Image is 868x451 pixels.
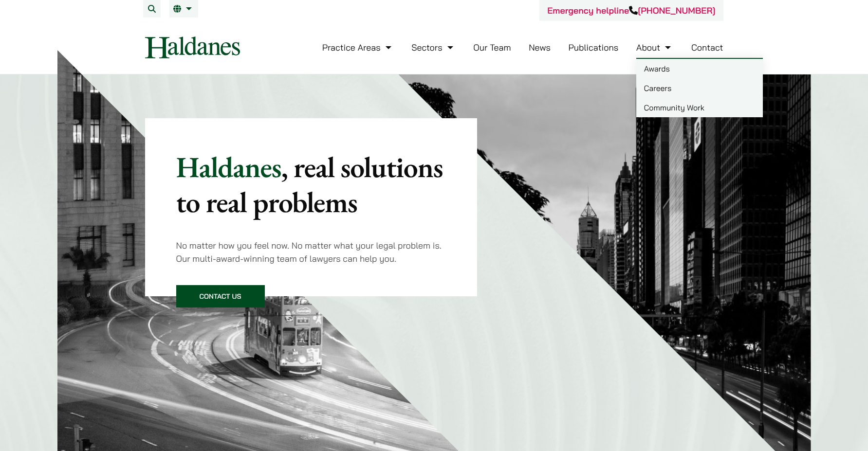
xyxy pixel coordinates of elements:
a: Practice Areas [322,42,394,53]
a: About [636,42,673,53]
img: Logo of Haldanes [145,36,240,58]
a: Emergency helpline[PHONE_NUMBER] [547,5,715,16]
p: Haldanes [176,149,446,219]
a: EN [173,5,194,13]
a: Contact [691,42,723,53]
a: Sectors [411,42,455,53]
a: Our Team [473,42,511,53]
a: Publications [569,42,619,53]
a: Careers [636,78,763,98]
a: Contact Us [176,285,265,307]
a: Community Work [636,98,763,117]
mark: , real solutions to real problems [176,148,443,221]
a: News [529,42,551,53]
a: Awards [636,59,763,78]
p: No matter how you feel now. No matter what your legal problem is. Our multi-award-winning team of... [176,239,446,265]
